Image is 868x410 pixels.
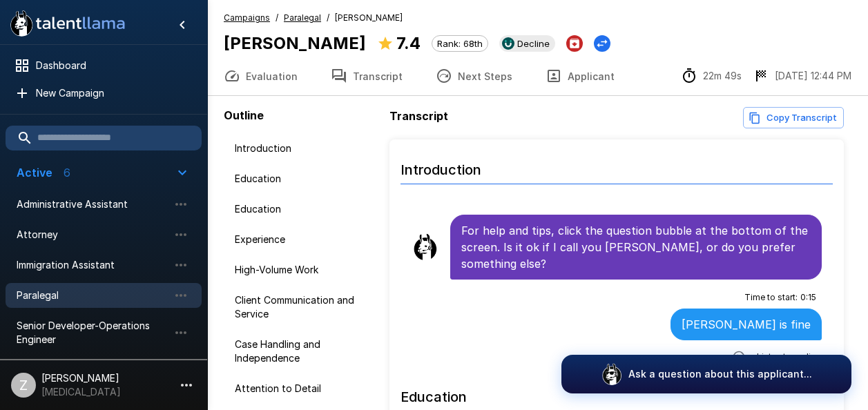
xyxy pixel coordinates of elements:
p: [PERSON_NAME] is fine [682,316,811,333]
span: [PERSON_NAME] [335,11,403,25]
span: / [327,11,329,25]
img: logo_glasses@2x.png [601,363,623,385]
span: Experience [235,233,373,246]
span: Introduction [235,141,373,155]
b: Outline [224,108,264,122]
div: Attention to Detail [224,376,384,401]
div: The time between starting and completing the interview [681,68,742,84]
span: Case Handling and Independence [235,338,373,365]
div: Experience [224,227,384,252]
div: Education [224,197,384,222]
button: Evaluation [207,57,314,95]
div: Introduction [224,136,384,161]
span: Client Communication and Service [235,293,373,321]
p: For help and tips, click the question bubble at the bottom of the screen. Is it ok if I call you ... [461,222,811,272]
button: Transcript [314,57,419,95]
p: 22m 49s [703,69,742,83]
span: Education [235,202,373,216]
button: Copy Transcript [743,107,844,128]
span: Rank: 68th [432,38,488,49]
div: The date and time when the interview was completed [753,68,851,84]
span: Listen to audio [757,350,816,364]
span: Education [235,172,373,186]
span: High-Volume Work [235,263,373,277]
div: Education [224,166,384,191]
b: 7.4 [396,33,421,53]
span: Time to start : [744,291,798,304]
span: Decline [512,38,555,49]
u: Paralegal [284,12,321,23]
button: Applicant [529,57,631,95]
span: / [276,11,278,25]
button: Ask a question about this applicant... [561,355,851,393]
p: Ask a question about this applicant... [628,367,812,381]
div: Case Handling and Independence [224,332,384,371]
button: Change Stage [594,35,610,52]
img: ukg_logo.jpeg [502,37,514,50]
div: View profile in UKG [499,35,555,52]
h6: Introduction [401,148,833,184]
span: Attention to Detail [235,382,373,396]
button: Archive Applicant [566,35,583,52]
u: Campaigns [224,12,270,23]
img: llama_clean.png [412,233,439,261]
div: High-Volume Work [224,257,384,282]
button: Next Steps [419,57,529,95]
b: Transcript [389,109,448,123]
b: [PERSON_NAME] [224,33,366,53]
div: Client Communication and Service [224,288,384,326]
span: 0 : 15 [800,291,816,304]
p: [DATE] 12:44 PM [775,69,851,83]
